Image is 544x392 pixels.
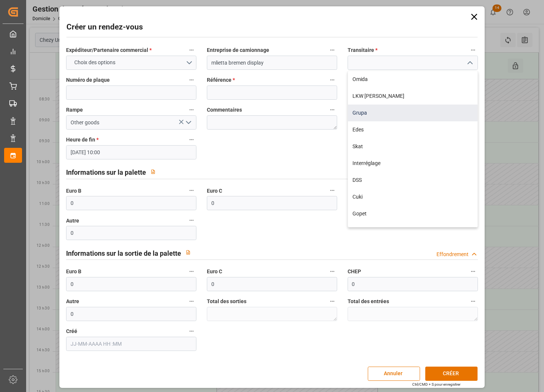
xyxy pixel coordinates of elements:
font: Autre [66,298,79,304]
button: Ouvrir le menu [66,56,196,70]
h2: Informations sur la sortie de la palette [66,248,181,258]
button: Total des sorties [327,296,337,306]
button: Rampe [187,105,196,115]
button: Heure de fin * [187,135,196,144]
button: Commentaires [327,105,337,115]
button: CHEP [468,267,478,276]
div: Ctrl/CMD + S pour enregistrer [412,382,460,387]
font: Rampe [66,107,83,113]
div: Interréglage [348,155,478,172]
button: Autre [187,215,196,225]
div: Edes [348,121,478,138]
button: Expéditeur/Partenaire commercial * [187,45,196,55]
h2: Créer un rendez-vous [66,21,143,33]
div: DSS [348,172,478,189]
button: Référence * [327,75,337,85]
div: Cuki [348,189,478,205]
font: Total des entrées [348,298,389,304]
div: Omida [348,71,478,88]
font: Heure de fin [66,137,95,143]
div: Grupa [348,105,478,121]
button: Euro C [327,267,337,276]
font: Numéro de plaque [66,77,110,83]
div: Effondrement [436,251,469,258]
font: CHEP [348,268,361,274]
font: Créé [66,328,77,334]
font: Autre [66,218,79,224]
input: Type à rechercher/sélectionner [66,115,196,130]
button: Créé [187,326,196,336]
h2: Informations sur la palette [66,167,146,177]
font: Euro C [207,268,222,274]
button: View description [181,245,195,259]
font: Euro B [66,268,81,274]
button: Transitaire * [468,45,478,55]
font: Référence [207,77,231,83]
button: Euro B [187,186,196,195]
div: LKW [PERSON_NAME] [348,88,478,105]
font: Entreprise de camionnage [207,47,269,53]
div: Yolda [348,222,478,239]
button: Fermer le menu [464,57,475,69]
div: Gopet [348,205,478,222]
font: Expéditeur/Partenaire commercial [66,47,148,53]
button: Euro C [327,186,337,195]
font: Commentaires [207,107,242,113]
button: Numéro de plaque [187,75,196,85]
button: Ouvrir le menu [183,117,194,128]
button: View description [146,165,160,179]
font: Euro C [207,188,222,194]
button: Entreprise de camionnage [327,45,337,55]
span: Choix des options [71,59,119,66]
button: Autre [187,296,196,306]
font: Euro B [66,188,81,194]
button: Total des entrées [468,296,478,306]
button: Euro B [187,267,196,276]
input: JJ-MM-AAAA HH :MM [66,337,196,351]
div: Skat [348,138,478,155]
font: Total des sorties [207,298,246,304]
button: Annuler [368,367,420,381]
input: JJ-MM-AAAA HH :MM [66,145,196,159]
font: Transitaire [348,47,374,53]
button: CRÉER [425,367,478,381]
